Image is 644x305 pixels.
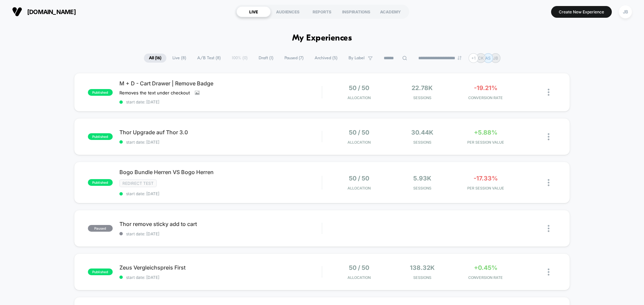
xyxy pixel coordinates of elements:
[12,7,22,17] img: Visually logo
[411,129,433,136] span: 30.44k
[310,54,342,63] span: Archived ( 5 )
[412,84,433,91] span: 22.78k
[617,5,634,19] button: JB
[458,56,462,60] img: end
[373,6,408,17] div: ACADEMY
[392,95,452,100] span: Sessions
[392,186,452,190] span: Sessions
[548,89,549,96] img: close
[119,221,322,227] span: Thor remove sticky add to cart
[88,133,113,140] span: published
[548,133,549,140] img: close
[192,54,226,63] span: A/B Test ( 8 )
[119,264,322,271] span: Zeus Vergleichspreis First
[119,169,322,175] span: Bogo Bundle Herren VS Bogo Herren
[292,33,352,43] h1: My Experiences
[348,56,365,61] span: By Label
[119,80,322,87] span: M + D - Cart Drawer | Remove Badge
[144,54,166,63] span: All ( 16 )
[167,54,191,63] span: Live ( 8 )
[119,90,190,95] span: Removes the text under checkout
[392,275,452,280] span: Sessions
[305,6,339,17] div: REPORTS
[88,269,113,275] span: published
[271,6,305,17] div: AUDIENCES
[455,186,516,190] span: PER SESSION VALUE
[347,95,371,100] span: Allocation
[455,140,516,145] span: PER SESSION VALUE
[349,264,369,271] span: 50 / 50
[347,275,371,280] span: Allocation
[548,179,549,186] img: close
[119,99,322,104] span: start date: [DATE]
[347,140,371,145] span: Allocation
[10,6,78,17] button: [DOMAIN_NAME]
[339,6,373,17] div: INSPIRATIONS
[236,6,271,17] div: LIVE
[455,95,516,100] span: CONVERSION RATE
[254,54,278,63] span: Draft ( 1 )
[27,8,76,15] span: [DOMAIN_NAME]
[279,54,309,63] span: Paused ( 7 )
[469,53,478,63] div: + 1
[413,175,431,182] span: 5.93k
[88,179,113,186] span: published
[474,129,497,136] span: +5.88%
[349,84,369,91] span: 50 / 50
[119,179,157,187] span: Redirect Test
[474,175,498,182] span: -17.33%
[548,225,549,232] img: close
[474,264,497,271] span: +0.45%
[88,89,113,96] span: published
[349,129,369,136] span: 50 / 50
[474,84,497,91] span: -19.21%
[347,186,371,190] span: Allocation
[619,5,632,18] div: JB
[410,264,435,271] span: 138.32k
[551,6,612,18] button: Create New Experience
[478,56,484,61] p: CK
[548,269,549,276] img: close
[455,275,516,280] span: CONVERSION RATE
[392,140,452,145] span: Sessions
[119,140,322,145] span: start date: [DATE]
[119,129,322,136] span: Thor Upgrade auf Thor 3.0
[493,56,498,61] p: JB
[119,231,322,236] span: start date: [DATE]
[119,191,322,196] span: start date: [DATE]
[349,175,369,182] span: 50 / 50
[88,225,113,232] span: paused
[485,56,491,61] p: AS
[119,275,322,280] span: start date: [DATE]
